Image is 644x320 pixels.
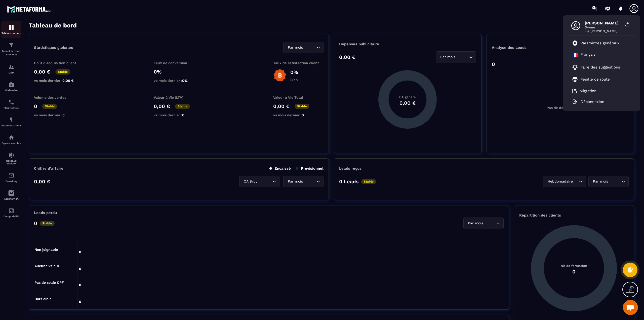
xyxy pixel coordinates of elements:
span: 0,00 € [62,79,74,83]
div: Search for option [436,51,476,63]
a: formationformationTunnel de vente Site web [1,38,21,60]
p: Assistant IA [1,197,21,200]
input: Search for option [258,179,271,184]
p: Stable [361,179,376,184]
p: vs mois dernier : [34,113,84,117]
img: formation [8,42,14,48]
p: 0% [154,69,204,75]
p: Dépenses publicitaire [339,42,476,46]
img: automations [8,82,14,88]
p: 0,00 € [339,54,355,60]
span: Par mois [439,54,457,60]
input: Search for option [304,45,315,50]
p: Volume des ventes [34,95,84,99]
tspan: Aucune valeur [34,264,59,268]
p: Paramètres généraux [581,41,619,45]
img: email [8,172,14,179]
a: automationsautomationsWebinaire [1,78,21,95]
p: Stable [295,104,309,109]
p: CRM [1,71,21,74]
img: formation [8,24,14,30]
p: vs mois dernier : [154,79,204,83]
p: Automatisations [1,124,21,127]
tspan: Pas de solde CPF [34,280,64,285]
p: Taux de satisfaction client [273,61,324,65]
span: Par mois [287,179,304,184]
p: Analyse des Leads [492,45,560,50]
p: Encaissé [269,166,291,171]
p: Taux de conversion [154,61,204,65]
p: 0 [34,103,37,109]
p: Comptabilité [1,215,21,218]
p: Chiffre d’affaire [34,166,63,171]
p: 0,00 € [34,179,50,185]
p: Leads reçus [339,166,361,171]
span: Hebdomadaire [546,179,574,184]
img: formation [8,64,14,70]
p: 0,00 € [154,103,170,109]
p: Français [581,52,595,58]
p: Leads perdu [34,210,57,215]
a: Feuille de route [572,76,610,82]
p: Stable [40,221,55,226]
p: vs mois dernier : [34,79,84,83]
div: Search for option [283,176,324,187]
a: Paramètres généraux [572,40,619,46]
p: Migration [580,89,596,93]
div: Search for option [239,176,279,187]
p: Planificateur [1,106,21,109]
p: Statistiques globales [34,45,73,50]
p: Prévisionnel [296,166,324,171]
p: Tableau de bord [1,32,21,34]
p: vs mois dernier : [273,113,324,117]
p: 0,00 € [34,69,50,75]
span: Par mois [592,179,609,184]
p: Bien [290,78,298,82]
div: Ouvrir le chat [623,300,638,315]
input: Search for option [457,54,468,60]
img: b-badge-o.b3b20ee6.svg [273,69,287,82]
div: Search for option [463,218,504,229]
p: E-mailing [1,180,21,183]
a: automationsautomationsAutomatisations [1,113,21,131]
span: Par mois [467,221,484,226]
input: Search for option [609,179,620,184]
img: social-network [8,152,14,158]
span: 0 [302,113,304,117]
a: Faire des suggestions [572,64,625,70]
p: Coût d'acquisition client [34,61,84,65]
p: 0 [492,61,495,67]
p: Réseaux Sociaux [1,159,21,165]
p: Stable [42,104,57,109]
tspan: Hors cible [34,297,52,301]
img: automations [8,117,14,123]
span: 0% [182,79,188,83]
p: Valeur à Vie (LTV) [154,95,204,99]
a: automationsautomationsEspace membre [1,131,21,148]
a: Migration [572,88,596,93]
p: Faire des suggestions [581,65,620,69]
h3: Tableau de bord [29,22,77,29]
p: 0% [290,69,298,75]
img: accountant [8,208,14,214]
p: Tunnel de vente Site web [1,49,21,56]
input: Search for option [304,179,315,184]
input: Search for option [484,221,495,226]
span: [PERSON_NAME] [585,21,622,25]
div: Search for option [588,176,629,187]
p: Déconnexion [581,99,604,104]
p: 0,00 € [273,103,290,109]
span: Owner [585,25,622,29]
div: Search for option [543,176,586,187]
a: formationformationCRM [1,60,21,78]
a: schedulerschedulerPlanificateur [1,95,21,113]
span: vie [PERSON_NAME] et equilibree [585,29,622,33]
span: CA Brut [243,179,258,184]
span: Par mois [287,45,304,50]
p: Pas de données [547,106,574,110]
img: logo [7,5,52,14]
p: Stable [175,104,190,109]
p: Feuille de route [581,77,610,82]
p: 0 Leads [339,179,359,185]
tspan: Non joignable [34,247,58,252]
